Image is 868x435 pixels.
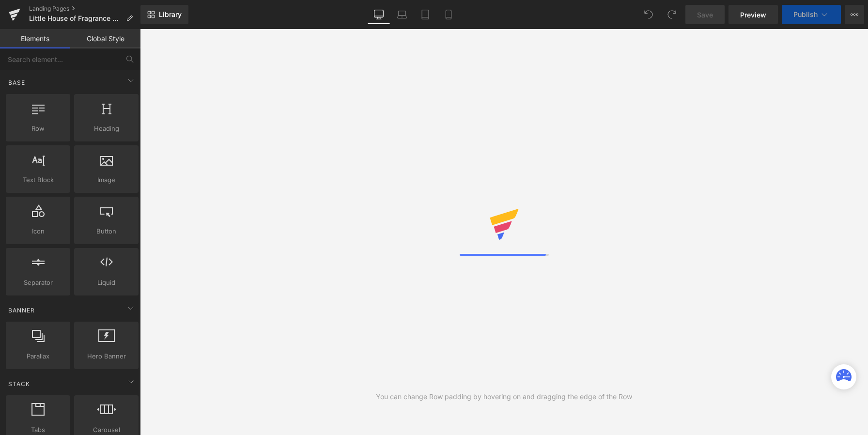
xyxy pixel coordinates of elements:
span: Banner [7,306,36,315]
a: Landing Pages [29,5,140,13]
span: Parallax [9,351,67,361]
span: Hero Banner [77,351,136,361]
button: Undo [639,5,658,24]
span: Image [77,175,136,185]
button: Redo [662,5,682,24]
span: Icon [9,226,67,236]
a: Desktop [367,5,390,24]
span: Button [77,226,136,236]
span: Row [9,124,67,134]
span: Preview [740,10,766,20]
span: Save [697,10,713,20]
button: More [845,5,864,24]
span: Base [7,78,26,87]
a: Tablet [414,5,437,24]
span: Publish [793,11,818,18]
span: Tabs [9,425,67,435]
a: Laptop [390,5,414,24]
span: Library [159,10,182,19]
a: Global Style [70,29,140,48]
span: Carousel [77,425,136,435]
span: Separator [9,278,67,288]
button: Publish [782,5,841,24]
span: Little House of Fragrance Collection [29,15,122,22]
a: New Library [140,5,188,24]
span: Stack [7,379,31,388]
span: Text Block [9,175,67,185]
span: Heading [77,124,136,134]
span: Liquid [77,278,136,288]
div: You can change Row padding by hovering on and dragging the edge of the Row [376,391,632,402]
a: Mobile [437,5,460,24]
a: Preview [728,5,778,24]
